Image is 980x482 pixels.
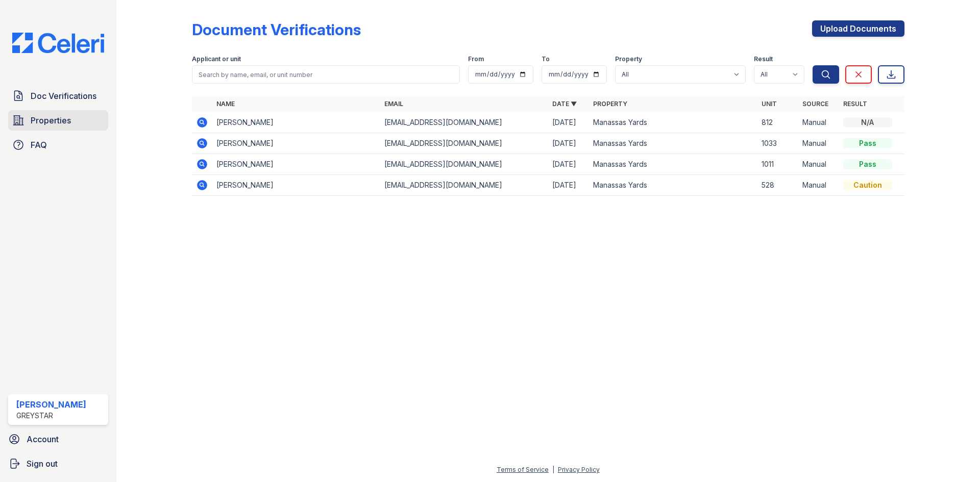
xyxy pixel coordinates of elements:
td: Manual [798,175,839,196]
div: Caution [843,180,892,190]
td: [PERSON_NAME] [212,112,380,133]
label: Applicant or unit [192,55,241,63]
div: [PERSON_NAME] [16,398,86,411]
td: Manual [798,133,839,154]
td: [EMAIL_ADDRESS][DOMAIN_NAME] [380,133,548,154]
a: Terms of Service [497,466,549,473]
td: Manassas Yards [589,175,757,196]
span: FAQ [31,139,47,151]
td: 528 [757,175,798,196]
div: Document Verifications [192,20,361,39]
label: To [542,55,550,63]
a: Account [4,429,112,449]
span: Properties [31,114,71,126]
a: Doc Verifications [8,86,108,106]
a: Source [802,100,828,108]
td: Manual [798,154,839,175]
td: Manassas Yards [589,154,757,175]
img: CE_Logo_Blue-a8612792a0a2168367f1c8372b55b34899dd931a85d93a1a3d3e32e68fde9ad4.png [4,33,112,53]
td: [DATE] [548,154,589,175]
label: From [468,55,484,63]
div: Pass [843,159,892,169]
a: Name [216,100,235,108]
a: Properties [8,110,108,131]
td: 812 [757,112,798,133]
input: Search by name, email, or unit number [192,65,460,84]
span: Account [27,433,59,445]
td: [DATE] [548,112,589,133]
a: Unit [762,100,777,108]
a: Result [843,100,867,108]
a: Privacy Policy [558,466,600,473]
span: Sign out [27,458,58,470]
a: Date ▼ [552,100,577,108]
label: Result [754,55,773,63]
div: Pass [843,138,892,148]
td: [PERSON_NAME] [212,133,380,154]
div: N/A [843,117,892,128]
div: Greystar [16,411,86,421]
td: 1033 [757,133,798,154]
td: 1011 [757,154,798,175]
td: Manassas Yards [589,133,757,154]
a: Email [384,100,403,108]
a: Upload Documents [812,20,904,37]
a: Property [593,100,627,108]
td: Manual [798,112,839,133]
a: Sign out [4,453,112,474]
a: FAQ [8,135,108,155]
div: | [552,466,554,473]
td: Manassas Yards [589,112,757,133]
td: [EMAIL_ADDRESS][DOMAIN_NAME] [380,112,548,133]
td: [EMAIL_ADDRESS][DOMAIN_NAME] [380,175,548,196]
td: [PERSON_NAME] [212,154,380,175]
td: [DATE] [548,133,589,154]
td: [PERSON_NAME] [212,175,380,196]
td: [EMAIL_ADDRESS][DOMAIN_NAME] [380,154,548,175]
label: Property [615,55,642,63]
td: [DATE] [548,175,589,196]
span: Doc Verifications [31,90,96,102]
